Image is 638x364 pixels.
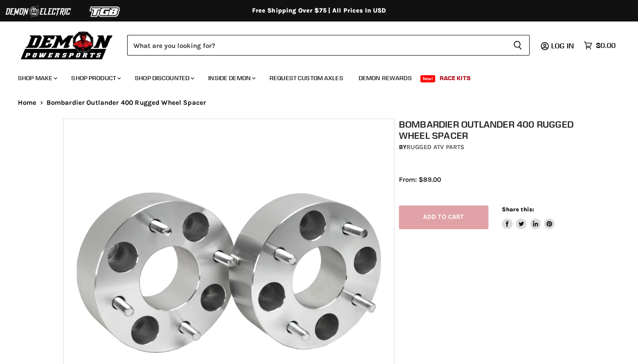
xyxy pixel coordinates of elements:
[407,143,464,151] a: Rugged ATV Parts
[4,3,72,20] img: Demon Electric Logo 2
[502,206,534,213] span: Share this:
[433,69,477,87] a: Race Kits
[352,69,419,87] a: Demon Rewards
[579,39,620,52] a: $0.00
[11,65,613,87] ul: Main menu
[547,42,579,50] a: Log in
[127,35,530,56] form: Product
[201,69,261,87] a: Inside Demon
[596,41,616,50] span: $0.00
[127,35,506,56] input: Search
[502,206,555,229] aside: Share this:
[506,35,530,56] button: Search
[47,99,206,107] span: Bombardier Outlander 400 Rugged Wheel Spacer
[18,99,37,107] a: Home
[420,75,436,82] span: New!
[18,29,116,61] img: Demon Powersports
[72,3,139,20] img: TGB Logo 2
[128,69,200,87] a: Shop Discounted
[399,119,580,141] h1: Bombardier Outlander 400 Rugged Wheel Spacer
[263,69,350,87] a: Request Custom Axles
[11,69,63,87] a: Shop Make
[399,142,580,152] div: by
[551,41,574,50] span: Log in
[64,69,126,87] a: Shop Product
[399,176,441,184] span: From: $89.00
